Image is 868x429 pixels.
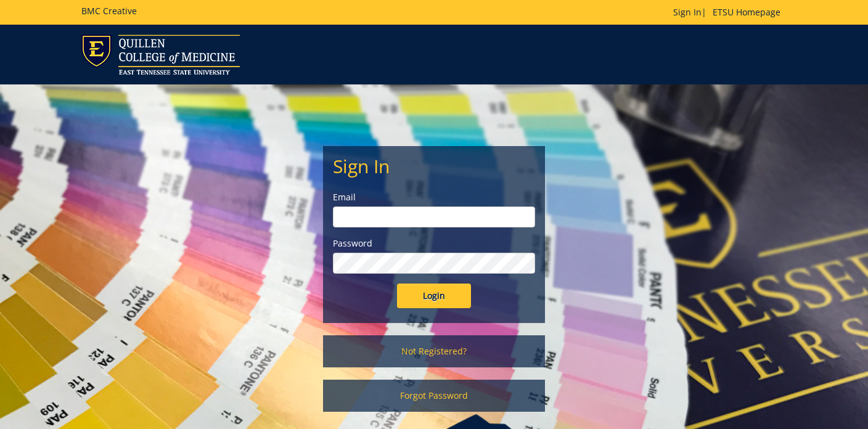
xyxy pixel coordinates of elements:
h5: BMC Creative [81,6,137,15]
p: | [673,6,787,18]
a: Forgot Password [323,380,545,412]
a: Sign In [673,6,702,18]
label: Password [333,237,535,250]
label: Email [333,191,535,203]
h2: Sign In [333,156,535,176]
a: Not Registered? [323,335,545,367]
img: ETSU logo [81,35,240,75]
a: ETSU Homepage [706,6,787,18]
input: Login [397,284,471,308]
